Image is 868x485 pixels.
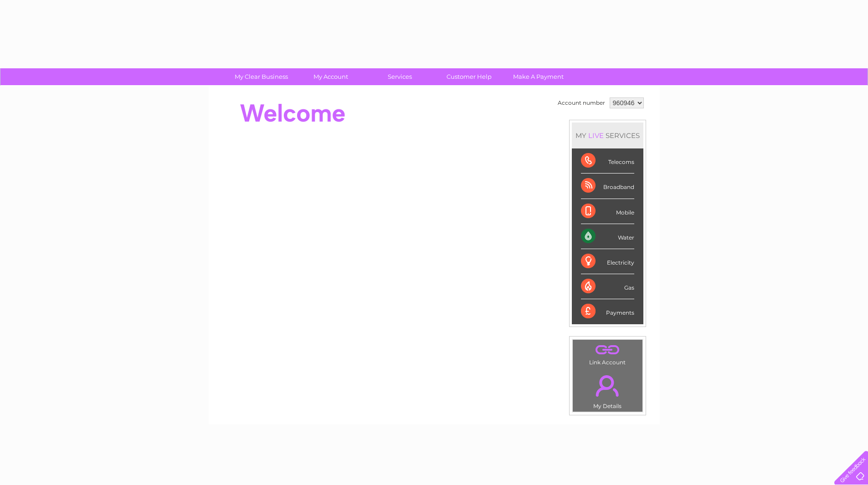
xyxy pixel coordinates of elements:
[581,199,634,224] div: Mobile
[575,342,640,358] a: .
[555,95,607,111] td: Account number
[581,249,634,274] div: Electricity
[293,68,368,85] a: My Account
[572,339,643,368] td: Link Account
[586,131,606,140] div: LIVE
[581,224,634,249] div: Water
[572,368,643,412] td: My Details
[362,68,437,85] a: Services
[501,68,576,85] a: Make A Payment
[431,68,507,85] a: Customer Help
[572,123,643,148] div: MY SERVICES
[581,274,634,299] div: Gas
[224,68,299,85] a: My Clear Business
[581,299,634,324] div: Payments
[581,148,634,174] div: Telecoms
[575,370,640,402] a: .
[581,174,634,199] div: Broadband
